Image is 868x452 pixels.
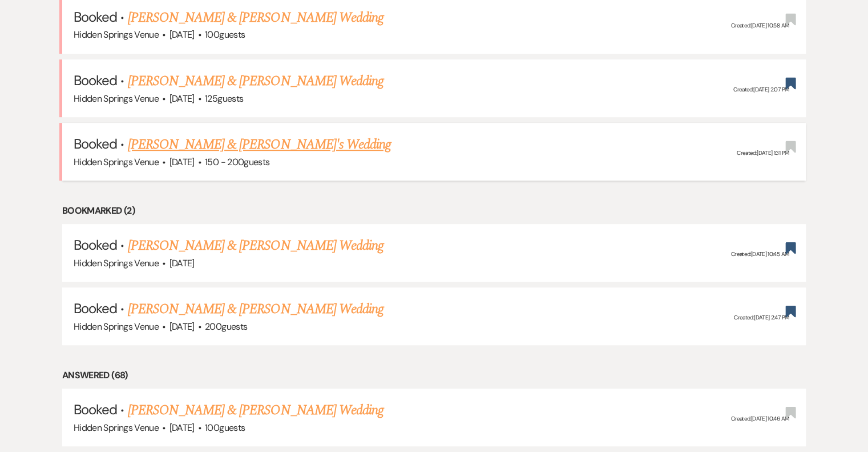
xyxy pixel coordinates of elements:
a: [PERSON_NAME] & [PERSON_NAME] Wedding [128,235,383,256]
span: Booked [74,8,117,26]
span: Booked [74,135,117,153]
span: Created: [DATE] 10:58 AM [731,22,789,30]
span: Hidden Springs Venue [74,257,159,269]
span: Booked [74,401,117,418]
a: [PERSON_NAME] & [PERSON_NAME]'s Wedding [128,134,391,155]
span: 100 guests [205,29,245,41]
a: [PERSON_NAME] & [PERSON_NAME] Wedding [128,299,383,319]
span: Hidden Springs Venue [74,422,159,434]
span: Hidden Springs Venue [74,93,159,105]
span: Created: [DATE] 2:07 PM [733,86,789,93]
span: 150 - 200 guests [205,156,269,168]
span: Hidden Springs Venue [74,29,159,41]
span: Hidden Springs Venue [74,156,159,168]
span: 200 guests [205,321,247,333]
a: [PERSON_NAME] & [PERSON_NAME] Wedding [128,71,383,91]
span: [DATE] [169,422,195,434]
li: Bookmarked (2) [62,203,806,218]
span: [DATE] [169,156,195,168]
a: [PERSON_NAME] & [PERSON_NAME] Wedding [128,400,383,421]
span: Booked [74,71,117,89]
a: [PERSON_NAME] & [PERSON_NAME] Wedding [128,7,383,28]
span: Hidden Springs Venue [74,321,159,333]
span: Created: [DATE] 10:46 AM [731,415,789,422]
span: 100 guests [205,422,245,434]
span: Created: [DATE] 1:31 PM [737,149,789,157]
span: [DATE] [169,93,195,105]
span: [DATE] [169,257,195,269]
li: Answered (68) [62,368,806,383]
span: [DATE] [169,29,195,41]
span: Booked [74,236,117,254]
span: Created: [DATE] 10:45 AM [731,250,789,258]
span: Created: [DATE] 2:47 PM [734,314,789,321]
span: [DATE] [169,321,195,333]
span: Booked [74,299,117,317]
span: 125 guests [205,93,243,105]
